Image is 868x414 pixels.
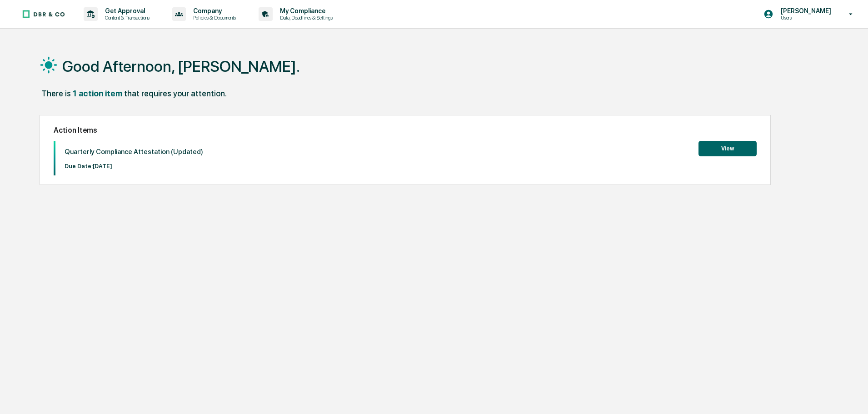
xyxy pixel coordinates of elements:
p: Data, Deadlines & Settings [273,15,337,21]
p: Users [773,15,836,21]
div: that requires your attention. [124,89,227,98]
p: Company [186,7,240,15]
h2: Action Items [54,126,757,135]
button: View [698,141,757,156]
p: My Compliance [273,7,337,15]
img: logo [22,10,65,19]
div: 1 action item [73,89,122,98]
p: Get Approval [98,7,154,15]
p: [PERSON_NAME] [773,7,836,15]
p: Quarterly Compliance Attestation (Updated) [65,148,203,156]
h1: Good Afternoon, [PERSON_NAME]. [62,57,300,75]
p: Policies & Documents [186,15,240,21]
p: Content & Transactions [98,15,154,21]
iframe: Open customer support [839,384,863,409]
div: There is [41,89,71,98]
p: Due Date: [DATE] [65,163,203,170]
a: View [698,144,757,152]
